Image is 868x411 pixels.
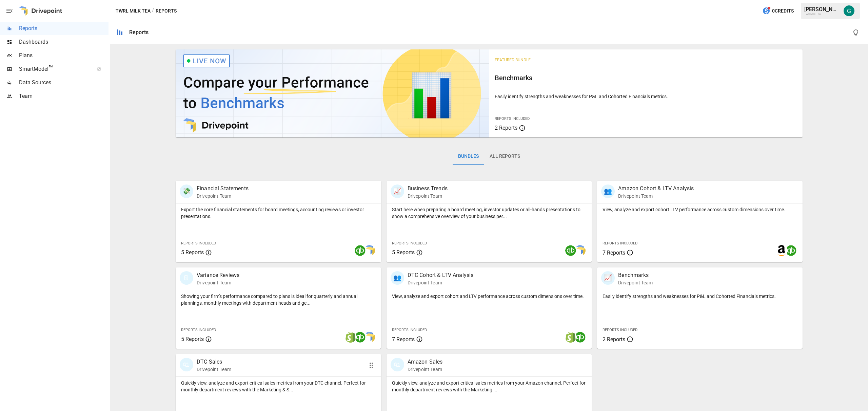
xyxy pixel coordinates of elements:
[618,271,653,279] p: Benchmarks
[181,380,376,393] p: Quickly view, analyze and export critical sales metrics from your DTC channel. Perfect for monthl...
[152,7,154,15] div: /
[181,241,216,245] span: Reports Included
[129,29,149,36] div: Reports
[181,336,204,342] span: 5 Reports
[19,65,90,73] span: SmartModel
[391,271,404,285] div: 👥
[565,332,576,343] img: shopify
[844,5,854,16] img: Gordon Hagedorn
[19,51,108,60] span: Plans
[197,185,249,193] p: Financial Statements
[197,193,249,199] p: Drivepoint Team
[495,125,517,131] span: 2 Reports
[392,206,587,220] p: Start here when preparing a board meeting, investor updates or all-hands presentations to show a ...
[618,279,653,286] p: Drivepoint Team
[197,358,231,366] p: DTC Sales
[495,58,531,62] span: Featured Bundle
[408,358,443,366] p: Amazon Sales
[345,332,356,343] img: shopify
[391,185,404,198] div: 📈
[772,7,794,15] span: 0 Credits
[116,7,151,15] button: Twrl Milk Tea
[603,293,797,300] p: Easily identify strengths and weaknesses for P&L and Cohorted Financials metrics.
[495,116,530,121] span: Reports Included
[19,24,108,33] span: Reports
[197,366,231,373] p: Drivepoint Team
[603,241,637,245] span: Reports Included
[19,79,108,87] span: Data Sources
[786,245,796,256] img: quickbooks
[408,271,474,279] p: DTC Cohort & LTV Analysis
[392,249,415,256] span: 5 Reports
[603,336,625,343] span: 2 Reports
[408,193,448,199] p: Drivepoint Team
[392,241,427,245] span: Reports Included
[181,206,376,220] p: Export the core financial statements for board meetings, accounting reviews or investor presentat...
[364,245,375,256] img: smart model
[355,245,366,256] img: quickbooks
[408,366,443,373] p: Drivepoint Team
[180,271,193,285] div: 🗓
[392,293,587,300] p: View, analyze and export cohort and LTV performance across custom dimensions over time.
[601,271,615,285] div: 📈
[355,332,366,343] img: quickbooks
[364,332,375,343] img: smart model
[603,206,797,213] p: View, analyze and export cohort LTV performance across custom dimensions over time.
[180,358,193,371] div: 🛍
[197,271,239,279] p: Variance Reviews
[618,185,694,193] p: Amazon Cohort & LTV Analysis
[392,336,415,343] span: 7 Reports
[776,245,787,256] img: amazon
[453,148,484,165] button: Bundles
[603,328,637,332] span: Reports Included
[565,245,576,256] img: quickbooks
[181,293,376,306] p: Showing your firm's performance compared to plans is ideal for quarterly and annual plannings, mo...
[840,1,859,20] button: Gordon Hagedorn
[759,5,796,17] button: 0Credits
[176,49,489,137] img: video thumbnail
[392,328,427,332] span: Reports Included
[408,279,474,286] p: Drivepoint Team
[575,332,586,343] img: quickbooks
[197,279,239,286] p: Drivepoint Team
[180,185,193,198] div: 💸
[19,38,108,46] span: Dashboards
[575,245,586,256] img: smart model
[804,6,840,13] div: [PERSON_NAME]
[484,148,526,165] button: All Reports
[804,13,840,16] div: Twrl Milk Tea
[181,249,204,256] span: 5 Reports
[48,64,53,72] span: ™
[495,93,797,100] p: Easily identify strengths and weaknesses for P&L and Cohorted Financials metrics.
[601,185,615,198] div: 👥
[618,193,694,199] p: Drivepoint Team
[392,380,587,393] p: Quickly view, analyze and export critical sales metrics from your Amazon channel. Perfect for mon...
[181,328,216,332] span: Reports Included
[19,92,108,100] span: Team
[495,72,797,83] h6: Benchmarks
[408,185,448,193] p: Business Trends
[603,250,625,256] span: 7 Reports
[391,358,404,371] div: 🛍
